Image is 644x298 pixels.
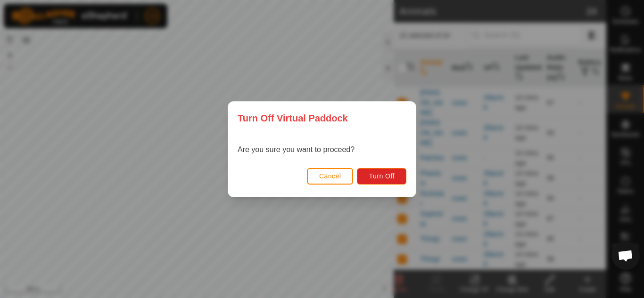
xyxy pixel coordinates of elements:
[238,111,348,125] span: Turn Off Virtual Paddock
[307,168,354,184] button: Cancel
[238,144,355,155] p: Are you sure you want to proceed?
[319,172,341,180] span: Cancel
[369,172,395,180] span: Turn Off
[611,242,640,270] div: Open chat
[357,168,406,184] button: Turn Off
